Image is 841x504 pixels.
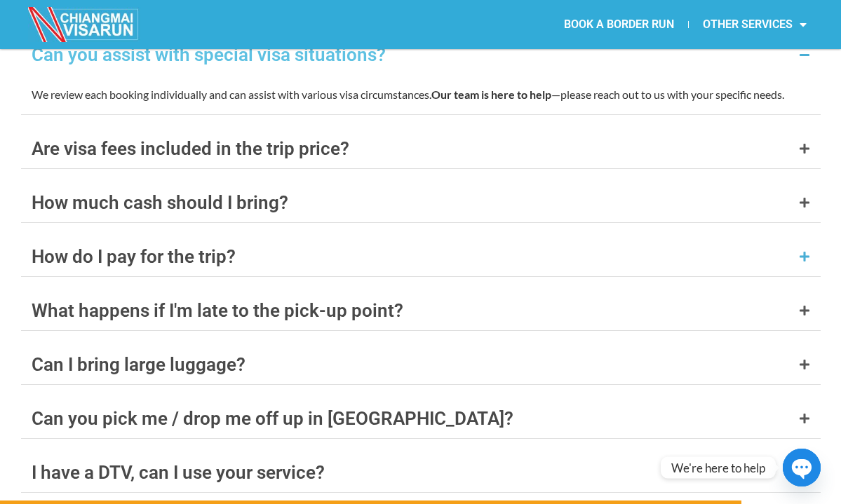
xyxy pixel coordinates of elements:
div: Can you pick me / drop me off up in [GEOGRAPHIC_DATA]? [32,409,513,428]
strong: Our team is here to help [431,88,551,101]
p: We review each booking individually and can assist with various visa circumstances. —please reach... [32,85,810,104]
div: Can you assist with special visa situations? [32,46,386,64]
div: How much cash should I bring? [32,193,288,212]
div: I have a DTV, can I use your service? [32,463,325,482]
nav: Menu [421,8,821,41]
a: BOOK A BORDER RUN [550,8,688,41]
div: What happens if I'm late to the pick-up point? [32,301,403,320]
div: How do I pay for the trip? [32,247,236,266]
a: OTHER SERVICES [689,8,821,41]
div: Are visa fees included in the trip price? [32,139,349,158]
div: Can I bring large luggage? [32,355,245,374]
